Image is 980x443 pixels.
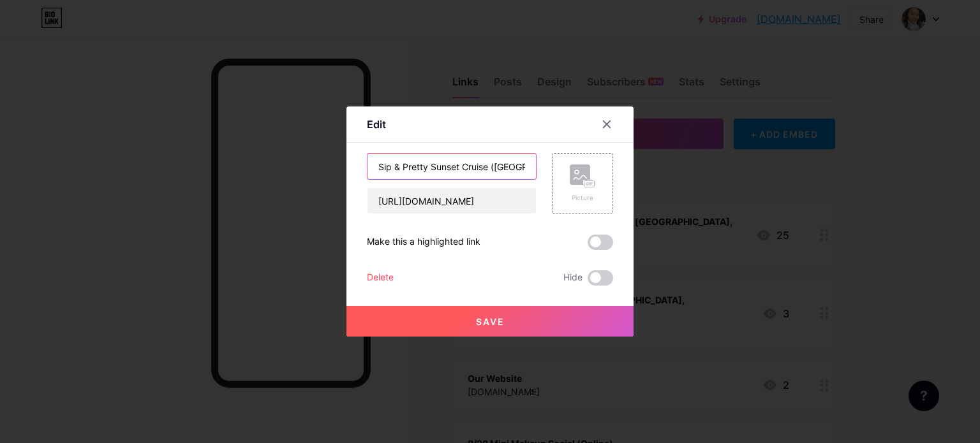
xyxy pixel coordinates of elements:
[570,193,595,203] div: Picture
[476,316,505,327] span: Save
[367,154,536,179] input: Title
[367,235,480,250] div: Make this a highlighted link
[367,117,386,132] div: Edit
[367,188,536,214] input: URL
[346,306,634,337] button: Save
[563,270,583,286] span: Hide
[367,270,394,286] div: Delete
